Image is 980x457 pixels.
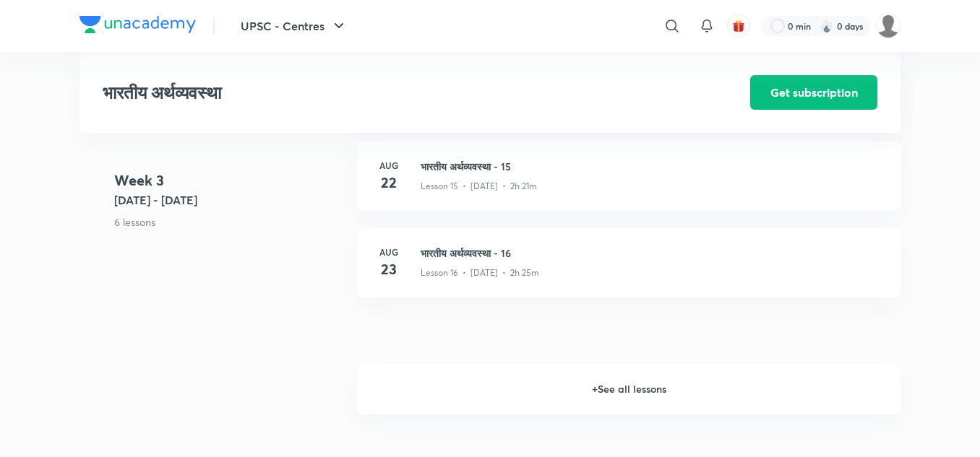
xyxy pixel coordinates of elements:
img: avatar [732,19,745,32]
button: UPSC - Centres [232,12,356,40]
p: Lesson 16 • [DATE] • 2h 25m [421,266,539,279]
img: streak [820,19,834,33]
h5: [DATE] - [DATE] [114,191,345,209]
h6: + See all lessons [357,364,901,414]
h4: 22 [374,172,403,193]
h3: भारतीय अर्थव्यवस्था [103,82,669,103]
a: Aug22भारतीय अर्थव्यवस्था - 15Lesson 15 • [DATE] • 2h 21m [357,142,901,228]
img: Company Logo [79,16,196,33]
p: 6 lessons [114,214,345,230]
h6: Aug [374,159,403,172]
h4: 23 [374,258,403,280]
h3: भारतीय अर्थव्यवस्था - 16 [421,245,883,261]
h4: Week 3 [114,170,345,191]
button: avatar [727,14,750,38]
img: amit tripathi [876,14,901,38]
p: Lesson 15 • [DATE] • 2h 21m [421,180,537,193]
a: Company Logo [79,16,196,37]
h6: Aug [374,245,403,258]
a: Aug23भारतीय अर्थव्यवस्था - 16Lesson 16 • [DATE] • 2h 25m [357,228,901,315]
button: Get subscription [750,75,877,110]
h3: भारतीय अर्थव्यवस्था - 15 [421,159,883,174]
